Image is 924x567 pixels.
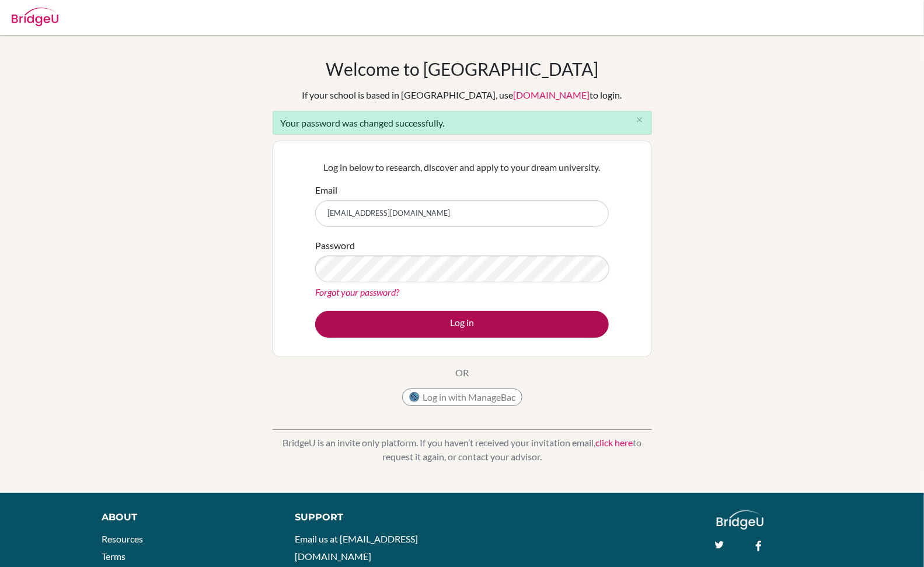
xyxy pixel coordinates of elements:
[273,436,652,464] p: BridgeU is an invite only platform. If you haven’t received your invitation email, to request it ...
[102,510,269,524] div: About
[295,533,418,562] a: Email us at [EMAIL_ADDRESS][DOMAIN_NAME]
[628,111,651,129] button: Close
[315,286,399,297] a: Forgot your password?
[514,89,590,100] a: [DOMAIN_NAME]
[102,533,143,544] a: Resources
[595,437,633,448] a: click here
[273,111,652,135] div: Your password was changed successfully.
[326,58,598,79] h1: Welcome to [GEOGRAPHIC_DATA]
[315,183,337,197] label: Email
[402,388,522,406] button: Log in with ManageBac
[295,510,449,524] div: Support
[102,551,125,562] a: Terms
[12,8,58,26] img: Bridge-U
[302,88,622,102] div: If your school is based in [GEOGRAPHIC_DATA], use to login.
[315,311,609,338] button: Log in
[455,366,469,380] p: OR
[315,239,355,253] label: Password
[635,116,644,124] i: close
[315,160,609,174] p: Log in below to research, discover and apply to your dream university.
[717,510,764,530] img: logo_white@2x-f4f0deed5e89b7ecb1c2cc34c3e3d731f90f0f143d5ea2071677605dd97b5244.png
